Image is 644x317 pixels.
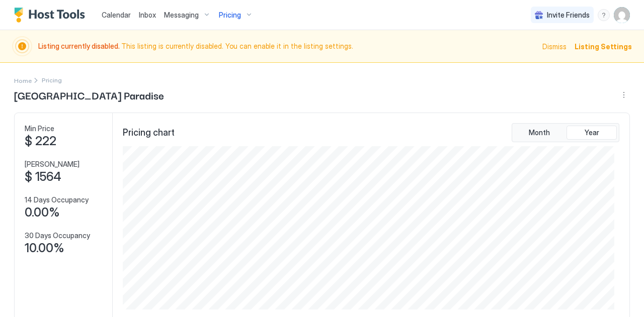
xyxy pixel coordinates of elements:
[598,9,610,21] div: menu
[219,11,241,20] span: Pricing
[567,126,617,140] button: Year
[14,75,32,85] div: Breadcrumb
[618,89,630,101] div: menu
[585,128,599,137] span: Year
[14,75,32,85] a: Home
[38,42,536,51] span: This listing is currently disabled. You can enable it in the listing settings.
[547,11,590,20] span: Invite Friends
[618,89,630,101] button: More options
[25,169,61,184] span: $ 1564
[102,11,131,19] span: Calendar
[139,11,156,19] span: Inbox
[14,8,90,23] a: Host Tools Logo
[139,10,156,20] a: Inbox
[14,77,32,84] span: Home
[25,231,90,240] span: 30 Days Occupancy
[123,127,175,139] span: Pricing chart
[25,241,64,256] span: 10.00%
[25,205,60,220] span: 0.00%
[102,10,131,20] a: Calendar
[514,126,565,140] button: Month
[542,41,567,52] div: Dismiss
[25,124,54,133] span: Min Price
[25,134,56,149] span: $ 222
[14,87,164,102] span: [GEOGRAPHIC_DATA] Paradise
[38,42,121,50] span: Listing currently disabled.
[529,128,550,137] span: Month
[512,123,619,142] div: tab-group
[614,7,630,23] div: User profile
[164,11,199,20] span: Messaging
[25,195,89,204] span: 14 Days Occupancy
[42,76,62,84] span: Breadcrumb
[575,41,632,52] div: Listing Settings
[25,160,79,169] span: [PERSON_NAME]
